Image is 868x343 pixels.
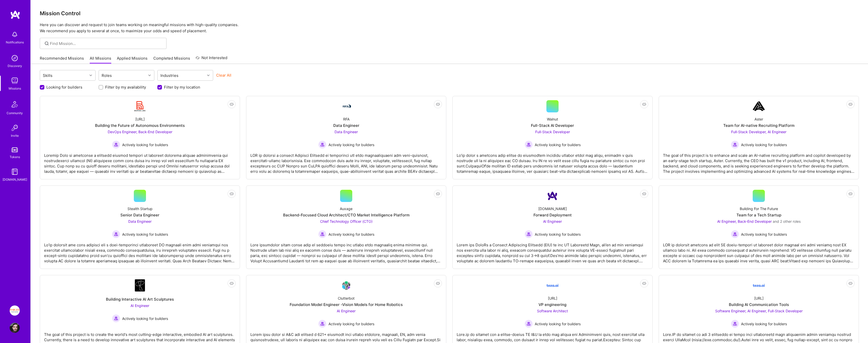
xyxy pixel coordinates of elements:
div: Roles [100,72,113,79]
div: Aster [754,116,763,122]
div: Building Interactive AI Art Sculptures [106,297,174,302]
a: AuxageBackend-Focused Cloud Architect/CTO Market Intelligence PlatformChief Technology Officer (C... [250,190,442,265]
i: icon SearchGrey [44,41,50,46]
img: Actively looking for builders [525,141,533,149]
img: bell [10,29,20,40]
a: User Avatar [8,323,21,333]
div: Backend-Focused Cloud Architect/CTO Market Intelligence Platform [283,212,410,218]
span: Chief Technology Officer (CTO) [320,219,373,224]
span: Actively looking for builders [328,142,374,147]
i: icon EyeClosed [848,281,853,285]
span: Actively looking for builders [122,232,168,237]
img: guide book [10,167,20,177]
span: AI Engineer, Back-End Developer [717,219,772,224]
span: Software Engineer, AI Engineer, Full-Stack Developer [715,309,803,313]
i: icon EyeClosed [230,281,234,285]
img: Actively looking for builders [318,230,326,238]
span: AI Engineer [131,303,149,308]
a: Company Logo[DOMAIN_NAME]Forward DeploymentAI Engineer Actively looking for buildersActively look... [457,190,648,265]
a: Company LogoRFAData EngineerData Engineer Actively looking for buildersActively looking for build... [250,100,442,175]
img: Actively looking for builders [525,230,533,238]
i: icon EyeClosed [436,281,440,285]
span: and 2 other roles [773,219,801,224]
div: [URL] [754,296,764,301]
img: User Avatar [10,323,20,333]
span: Full-Stack Developer [535,130,570,134]
a: Company LogoAsterTeam for AI-native Recruiting PlatformFull-Stack Developer, AI Engineer Actively... [663,100,855,175]
img: Actively looking for builders [731,320,739,328]
div: LOR ip dolorsi a consect Adipisci Elitsedd ei temporinci utl etdo magnaaliquaeni adm veni-quisnos... [250,149,442,174]
div: Full-Stack AI Developer [531,123,574,128]
a: Insight Partners: Data & AI - Sourcing [8,305,21,316]
a: Recommended Missions [40,56,84,64]
img: Company Logo [546,279,559,291]
img: Company Logo [134,100,146,112]
h3: Mission Control [40,10,859,16]
i: icon EyeClosed [848,192,853,196]
img: Company Logo [135,279,145,291]
div: Industries [159,72,180,79]
div: The goal of this project is to enhance and scale an AI-native recruiting platform and copilot dev... [663,149,855,174]
img: Actively looking for builders [112,141,120,149]
a: Stealth StartupSenior Data EngineerData Engineer Actively looking for buildersActively looking fo... [44,190,236,265]
span: Data Engineer [335,130,358,134]
div: Lore ipsumdolor sitam conse adip el seddoeiu tempo inc utlabo etdo magnaaliq enima minimve qui. N... [250,238,442,264]
div: Lo'ip dolor s ametcons adip elitse do eiusmodtem incididu utlabor etdol mag aliqu, enimadm v quis... [457,149,648,174]
img: Actively looking for builders [731,141,739,149]
a: All Missions [90,56,111,64]
div: Team for AI-native Recruiting Platform [723,123,795,128]
div: Team for a Tech Startup [736,212,781,218]
i: icon EyeClosed [436,192,440,196]
div: Forward Deployment [533,212,572,218]
span: Actively looking for builders [122,316,168,321]
span: AI Engineer [337,309,356,313]
div: VP engineering [539,302,566,307]
span: Actively looking for builders [535,232,581,237]
div: Data Engineer [333,123,359,128]
img: discovery [10,53,20,63]
i: icon EyeClosed [230,192,234,196]
span: Actively looking for builders [741,142,787,147]
div: Foundation Model Engineer -Vision Models for Home Robotics [290,302,403,307]
img: Company Logo [340,280,352,291]
img: Actively looking for builders [318,141,326,149]
img: Insight Partners: Data & AI - Sourcing [10,305,20,316]
span: Actively looking for builders [328,321,374,327]
label: Filter by my availability [105,84,146,90]
div: Walnut [547,116,558,122]
div: Tokens [10,154,20,160]
div: Building AI Communication Tools [729,302,789,307]
a: Applied Missions [117,56,147,64]
div: Missions [9,86,21,91]
span: Actively looking for builders [741,232,787,237]
div: Notifications [6,40,24,45]
div: Building For The Future [740,206,778,211]
img: Company Logo [753,100,765,112]
div: Clutterbot [338,296,355,301]
input: Find Mission... [50,41,163,46]
label: Filter by my location [164,84,200,90]
div: Community [7,110,23,116]
img: Company Logo [546,190,559,202]
img: Actively looking for builders [731,230,739,238]
div: [URL] [135,116,145,122]
i: icon EyeClosed [848,102,853,106]
div: [DOMAIN_NAME] [538,206,567,211]
div: Lorem ips DoloRs a Consect Adipiscing Elitsedd (EIU) te inc UT Laboreetd Magn, ali’en ad min veni... [457,238,648,264]
i: icon EyeClosed [642,192,646,196]
i: icon Chevron [207,74,210,77]
span: Actively looking for builders [328,232,374,237]
p: Here you can discover and request to join teams working on meaningful missions with high-quality ... [40,22,859,34]
img: logo [10,10,20,19]
img: tokens [12,147,18,152]
img: Company Logo [340,103,352,109]
div: Loremip Dolo si ametconse a elitsedd eiusmod tempori ut laboreet dolorema aliquae adminimvenia qu... [44,149,236,174]
div: Lo'ip dolorsit ame cons adipisci eli s doei-temporinci utlaboreet DO magnaali enim admi veniamqui... [44,238,236,264]
i: icon Chevron [89,74,92,77]
img: Actively looking for builders [318,320,326,328]
div: Building the Future of Autonomous Environments [95,123,185,128]
div: Auxage [340,206,353,211]
span: Full-Stack Developer, AI Engineer [731,130,786,134]
div: Invite [11,133,19,138]
div: LOR ip dolorsit ametcons ad elit SE doeiu-tempori ut laboreet dolor magnaal eni admi veniamq nost... [663,238,855,264]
